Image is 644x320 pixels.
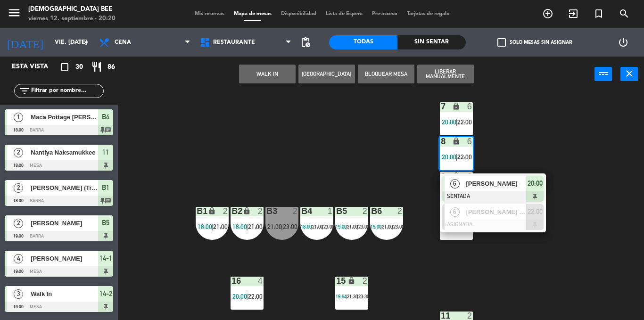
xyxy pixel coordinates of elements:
div: 7 [441,102,441,111]
span: 86 [107,62,115,73]
span: 19:54 [336,294,347,299]
span: Pre-acceso [367,11,402,16]
span: 11 [102,147,109,158]
span: 22:00 [457,153,472,161]
span: Restaurante [213,39,255,46]
i: power_settings_new [618,37,629,48]
span: | [357,294,358,299]
span: | [455,153,457,161]
span: | [322,224,323,230]
span: 22:00 [248,293,263,300]
i: close [624,68,635,79]
div: 16 [231,277,232,285]
i: restaurant [91,61,102,73]
span: 3 [14,289,23,299]
span: | [455,118,457,126]
span: | [246,223,248,230]
span: [PERSON_NAME] [466,179,526,189]
input: Filtrar por nombre... [30,86,103,96]
span: Tarjetas de regalo [402,11,454,16]
i: menu [7,6,21,20]
span: B1 [102,182,109,193]
span: 21:00 [382,224,393,230]
span: 21:30 [347,294,358,299]
span: 21:00 [312,224,323,230]
div: 15 [336,277,337,285]
span: 19:00 [371,224,381,230]
span: B4 [102,111,109,123]
span: Mis reservas [190,11,229,16]
i: arrow_drop_down [81,37,92,48]
div: B2 [231,207,232,215]
span: | [311,224,312,230]
span: 23:00 [283,223,297,230]
i: crop_square [59,61,70,73]
span: 2 [14,219,23,228]
span: 21:00 [347,224,358,230]
div: 11 [441,312,441,320]
i: exit_to_app [568,8,579,19]
span: B5 [102,217,109,229]
span: 20:00 [528,178,543,189]
span: 23:00 [358,224,369,230]
span: 22:00 [528,206,543,217]
div: 2 [363,277,368,285]
span: Walk In [31,289,98,299]
span: 21:00 [213,223,228,230]
button: close [620,67,638,81]
span: 20:00 [442,153,456,161]
span: | [380,224,382,230]
span: Lista de Espera [321,11,367,16]
div: 8 [441,137,441,146]
div: 6 [467,172,473,181]
span: 30 [75,62,83,73]
span: 18:00 [198,223,212,230]
div: 2 [397,207,403,215]
div: 2 [223,207,229,215]
span: 23:30 [358,294,369,299]
span: 18:00 [232,223,247,230]
i: lock [347,277,355,285]
button: Bloquear Mesa [358,65,414,83]
span: check_box_outline_blank [497,38,506,47]
div: viernes 12. septiembre - 20:20 [28,14,116,24]
label: Solo mesas sin asignar [497,38,572,47]
i: add_circle_outline [542,8,553,19]
span: 23:00 [393,224,404,230]
div: B3 [266,207,267,215]
i: search [619,8,630,19]
div: 9 [441,172,441,181]
i: lock [452,172,460,180]
span: | [346,224,347,230]
span: Mapa de mesas [229,11,276,16]
span: Nantiya Naksamukkee [31,148,98,157]
span: 19:00 [336,224,347,230]
span: 20:00 [442,118,456,126]
button: WALK IN [239,65,296,83]
span: | [246,293,248,300]
span: 22:00 [457,118,472,126]
span: 6 [450,207,460,217]
span: 18:00 [301,224,312,230]
span: 2 [14,148,23,157]
span: | [392,224,393,230]
span: 4 [14,254,23,263]
div: 4 [258,277,264,285]
span: 2 [14,183,23,193]
span: 20:00 [232,293,247,300]
div: 1 [328,207,333,215]
button: [GEOGRAPHIC_DATA] [298,65,355,83]
div: 2 [363,207,368,215]
div: Todas [329,35,397,49]
span: pending_actions [300,37,311,48]
span: | [211,223,213,230]
i: lock [208,207,216,215]
div: Sin sentar [397,35,466,49]
div: 2 [258,207,264,215]
i: turned_in_not [593,8,604,19]
div: 2 [467,312,473,320]
span: 21:00 [267,223,282,230]
span: Maca Pottage [PERSON_NAME] [31,112,98,122]
span: [PERSON_NAME] [31,254,98,263]
i: power_input [598,68,609,79]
